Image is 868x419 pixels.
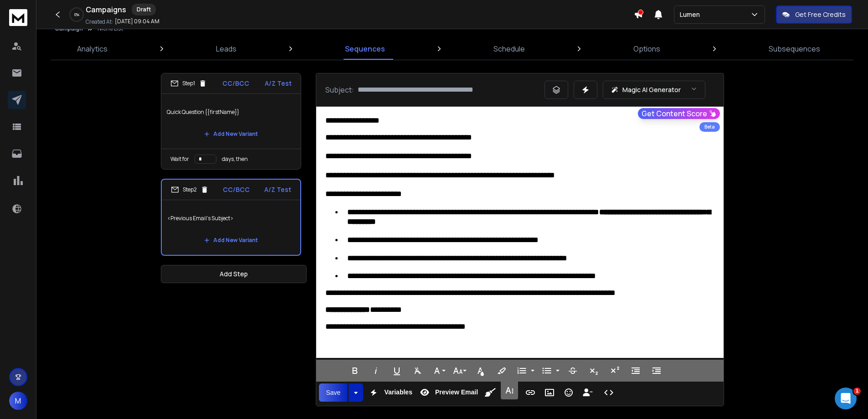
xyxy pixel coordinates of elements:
[493,43,525,54] p: Schedule
[365,383,414,402] button: Variables
[223,185,250,194] p: CC/BCC
[560,383,577,402] button: Emoticons
[9,9,27,26] img: logo
[197,231,265,249] button: Add New Variant
[86,18,113,26] p: Created At:
[633,43,660,54] p: Options
[853,388,861,395] span: 1
[627,362,644,380] button: Decrease Indent (Ctrl+[)
[522,383,539,402] button: Insert Link (Ctrl+K)
[554,362,561,380] button: Unordered List
[795,10,846,19] p: Get Free Credits
[161,179,301,256] li: Step2CC/BCCA/Z Test<Previous Email's Subject>Add New Variant
[167,206,295,231] p: <Previous Email's Subject>
[579,383,596,402] button: Insert Unsubscribe Link
[538,362,555,380] button: Unordered List
[170,79,207,88] div: Step 1
[9,392,27,410] button: M
[74,12,79,17] p: 0 %
[161,73,301,170] li: Step1CC/BCCA/Z TestQuick Question {{firstName}}Add New VariantWait fordays, then
[265,79,292,88] p: A/Z Test
[388,362,406,380] button: Underline (Ctrl+U)
[680,10,704,19] p: Lumen
[72,38,113,60] a: Analytics
[222,155,248,163] p: days, then
[167,99,295,125] p: Quick Question {{firstName}}
[600,383,617,402] button: Code View
[433,388,480,396] span: Preview Email
[488,38,530,60] a: Schedule
[77,43,108,54] p: Analytics
[382,388,414,396] span: Variables
[86,4,126,15] h1: Campaigns
[319,383,348,402] button: Save
[529,362,536,380] button: Ordered List
[699,122,720,132] div: Beta
[763,38,826,60] a: Subsequences
[171,186,209,194] div: Step 2
[264,185,291,194] p: A/Z Test
[367,362,385,380] button: Italic (Ctrl+I)
[161,265,307,283] button: Add Step
[115,18,159,25] p: [DATE] 09:04 AM
[769,43,820,54] p: Subsequences
[628,38,666,60] a: Options
[222,79,249,88] p: CC/BCC
[638,108,720,119] button: Get Content Score
[132,4,156,16] div: Draft
[603,81,705,99] button: Magic AI Generator
[648,362,665,380] button: Increase Indent (Ctrl+])
[346,362,364,380] button: Bold (Ctrl+B)
[325,84,354,95] p: Subject:
[170,155,189,163] p: Wait for
[835,388,857,409] iframe: Intercom live chat
[622,85,681,94] p: Magic AI Generator
[211,38,242,60] a: Leads
[197,125,265,143] button: Add New Variant
[606,362,623,380] button: Superscript
[339,38,390,60] a: Sequences
[416,383,480,402] button: Preview Email
[541,383,558,402] button: Insert Image (Ctrl+P)
[513,362,530,380] button: Ordered List
[216,43,236,54] p: Leads
[345,43,385,54] p: Sequences
[585,362,602,380] button: Subscript
[776,5,852,24] button: Get Free Credits
[564,362,581,380] button: Strikethrough (Ctrl+S)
